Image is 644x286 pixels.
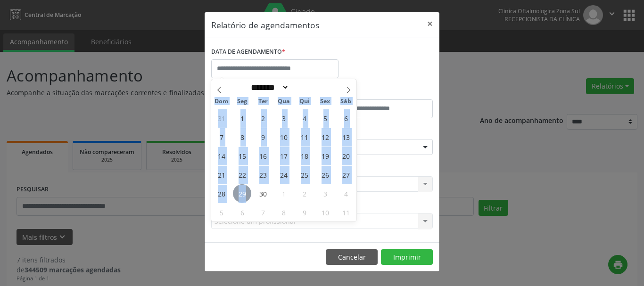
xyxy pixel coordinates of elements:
[294,98,315,105] span: Qui
[274,203,293,221] span: Outubro 8, 2025
[289,82,320,92] input: Year
[211,45,285,59] label: DATA DE AGENDAMENTO
[336,98,356,105] span: Sáb
[274,128,293,146] span: Setembro 10, 2025
[326,249,378,265] button: Cancelar
[254,128,272,146] span: Setembro 9, 2025
[233,165,251,184] span: Setembro 22, 2025
[233,128,251,146] span: Setembro 8, 2025
[315,98,336,105] span: Sex
[316,128,334,146] span: Setembro 12, 2025
[337,165,355,184] span: Setembro 27, 2025
[274,184,293,203] span: Outubro 1, 2025
[212,147,231,165] span: Setembro 14, 2025
[337,147,355,165] span: Setembro 20, 2025
[254,147,272,165] span: Setembro 16, 2025
[337,203,355,221] span: Outubro 11, 2025
[254,184,272,203] span: Setembro 30, 2025
[211,19,319,31] h5: Relatório de agendamentos
[254,109,272,127] span: Setembro 2, 2025
[253,98,273,105] span: Ter
[274,109,293,127] span: Setembro 3, 2025
[254,203,272,221] span: Outubro 7, 2025
[233,184,251,203] span: Setembro 29, 2025
[316,203,334,221] span: Outubro 10, 2025
[212,203,231,221] span: Outubro 5, 2025
[254,165,272,184] span: Setembro 23, 2025
[212,184,231,203] span: Setembro 28, 2025
[295,184,314,203] span: Outubro 2, 2025
[212,165,231,184] span: Setembro 21, 2025
[381,249,433,265] button: Imprimir
[295,165,314,184] span: Setembro 25, 2025
[233,147,251,165] span: Setembro 15, 2025
[324,85,433,99] label: ATÉ
[316,184,334,203] span: Outubro 3, 2025
[295,109,314,127] span: Setembro 4, 2025
[212,109,231,127] span: Agosto 31, 2025
[295,203,314,221] span: Outubro 9, 2025
[274,147,293,165] span: Setembro 17, 2025
[316,165,334,184] span: Setembro 26, 2025
[233,109,251,127] span: Setembro 1, 2025
[421,12,439,35] button: Close
[232,98,253,105] span: Seg
[212,128,231,146] span: Setembro 7, 2025
[274,165,293,184] span: Setembro 24, 2025
[316,147,334,165] span: Setembro 19, 2025
[211,98,232,105] span: Dom
[233,203,251,221] span: Outubro 6, 2025
[316,109,334,127] span: Setembro 5, 2025
[295,147,314,165] span: Setembro 18, 2025
[273,98,294,105] span: Qua
[337,128,355,146] span: Setembro 13, 2025
[337,109,355,127] span: Setembro 6, 2025
[248,82,289,92] select: Month
[295,128,314,146] span: Setembro 11, 2025
[337,184,355,203] span: Outubro 4, 2025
